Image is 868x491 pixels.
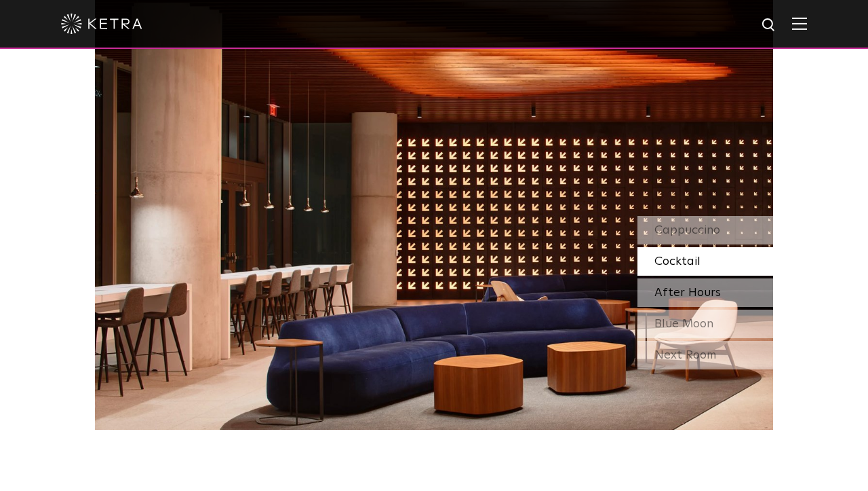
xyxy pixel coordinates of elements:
[637,341,773,369] div: Next Room
[654,224,720,236] span: Cappuccino
[761,17,778,34] img: search icon
[61,14,142,34] img: ketra-logo-2019-white
[654,255,701,268] span: Cocktail
[654,318,713,330] span: Blue Moon
[654,287,721,299] span: After Hours
[792,17,807,30] img: Hamburger%20Nav.svg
